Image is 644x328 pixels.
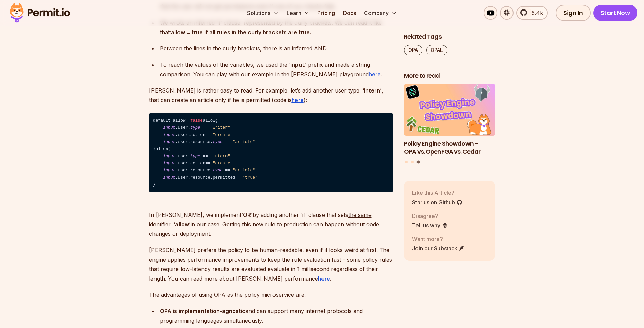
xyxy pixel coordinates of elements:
span: input [163,125,175,130]
p: In [PERSON_NAME], we implement by adding another ‘if’ clause that sets , ‘ in our case. Getting t... [149,201,393,239]
span: input [163,154,175,159]
img: Permit logo [7,1,73,24]
span: = [205,125,208,130]
strong: input [290,61,304,68]
p: [PERSON_NAME] prefers the policy to be human-readable, even if it looks weird at first. The engin... [149,245,393,283]
a: Tell us why [412,221,448,229]
span: = [225,140,228,144]
span: = [205,161,208,166]
button: Solutions [244,6,281,20]
span: "create" [213,132,233,137]
a: Sign In [556,5,591,21]
span: = [235,175,237,180]
span: = [205,132,208,137]
a: Join our Substack [412,244,465,252]
span: "intern" [210,154,230,159]
strong: allow = true if all rules in the curly brackets are true. [171,29,311,36]
span: = [238,175,240,180]
span: input [163,161,175,166]
li: 3 of 3 [404,84,495,156]
h3: Policy Engine Showdown - OPA vs. OpenFGA vs. Cedar [404,139,495,156]
h2: Related Tags [404,33,495,41]
strong: intern’ [364,87,382,94]
p: To reach the values of the variables, we used the ‘ .’ prefix and made a string comparison. You c... [160,60,393,79]
p: Want more? [412,235,465,243]
u: the same identifier [149,211,372,228]
p: Disagree? [412,212,448,220]
span: input [163,175,175,180]
a: Docs [340,6,359,20]
button: Go to slide 2 [411,161,414,163]
button: Company [361,6,400,20]
p: We wrote an inferred ‘if’ clause, represented by the curly brackets. We can read it like that: [160,18,393,37]
span: = [203,125,205,130]
span: type [213,168,222,173]
strong: allow’ [175,221,191,228]
a: Start Now [593,5,638,21]
span: { [168,147,170,151]
span: type [190,154,200,159]
a: here [292,97,304,103]
a: here [318,275,330,282]
span: "writer" [210,125,230,130]
a: Star us on Github [412,198,462,206]
span: type [213,140,222,144]
a: Pricing [315,6,338,20]
span: 5.4k [528,9,543,17]
a: OPA [404,45,422,55]
span: } [153,147,156,151]
span: type [190,125,200,130]
p: [PERSON_NAME] is rather easy to read. For example, let’s add another user type, ‘ , that can crea... [149,86,393,105]
span: = [228,140,230,144]
img: Policy Engine Showdown - OPA vs. OpenFGA vs. Cedar [404,84,495,136]
p: Between the lines in the curly brackets, there is an inferred AND. [160,44,393,53]
h2: More to read [404,71,495,80]
code: default allow allow .user. .user.action .user.resource. allow .user. .user.action .user.resource.... [149,113,393,192]
span: = [228,168,230,173]
span: = [185,118,188,123]
button: Go to slide 3 [417,160,420,163]
span: false [190,118,203,123]
button: Go to slide 1 [405,161,408,163]
span: input [163,140,175,144]
span: "create" [213,161,233,166]
button: Learn [284,6,312,20]
p: and can support many internet protocols and programming languages simultaneously. [160,306,393,325]
p: The advantages of using OPA as the policy microservice are: [149,290,393,300]
strong: ‘OR’ [241,211,253,218]
span: = [225,168,228,173]
a: 5.4k [516,6,548,20]
span: { [215,118,218,123]
span: = [203,154,205,159]
span: "true" [242,175,257,180]
p: Like this Article? [412,189,462,197]
span: = [205,154,208,159]
span: input [163,168,175,173]
strong: OPA is implementation-agnostic [160,308,245,314]
div: Posts [404,84,495,164]
a: OPAL [426,45,447,55]
a: here [369,71,381,78]
span: input [163,132,175,137]
span: = [208,132,210,137]
span: "article" [233,140,255,144]
span: "article" [233,168,255,173]
span: = [208,161,210,166]
span: } [153,182,156,187]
